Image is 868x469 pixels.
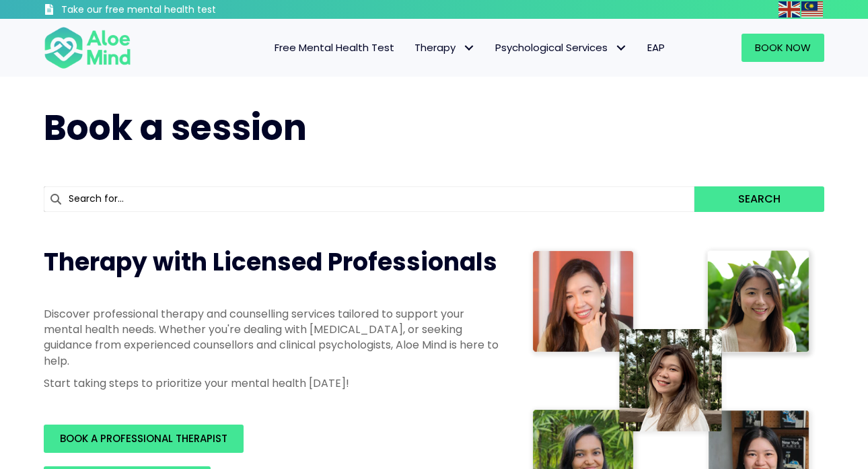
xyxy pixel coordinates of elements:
p: Start taking steps to prioritize your mental health [DATE]! [44,375,501,391]
img: ms [801,1,823,17]
span: Book Now [755,40,811,55]
a: TherapyTherapy: submenu [404,34,485,62]
span: Free Mental Health Test [275,40,394,55]
span: Book a session [44,103,307,152]
a: EAP [637,34,675,62]
button: Search [694,186,824,212]
img: Aloe mind Logo [44,26,131,70]
a: Free Mental Health Test [264,34,404,62]
span: Therapy: submenu [459,38,478,58]
h3: Take our free mental health test [61,3,288,17]
input: Search for... [44,186,694,212]
img: en [779,1,800,17]
a: Psychological ServicesPsychological Services: submenu [485,34,637,62]
a: Malay [801,1,824,17]
span: Psychological Services: submenu [611,38,630,58]
span: Therapy with Licensed Professionals [44,245,497,279]
span: Therapy [414,40,475,55]
a: English [779,1,801,17]
span: Psychological Services [495,40,627,55]
span: EAP [647,40,665,55]
a: Take our free mental health test [44,3,288,19]
p: Discover professional therapy and counselling services tailored to support your mental health nee... [44,306,501,369]
a: BOOK A PROFESSIONAL THERAPIST [44,425,244,453]
nav: Menu [149,34,675,62]
a: Book Now [742,34,824,62]
span: BOOK A PROFESSIONAL THERAPIST [60,431,227,445]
